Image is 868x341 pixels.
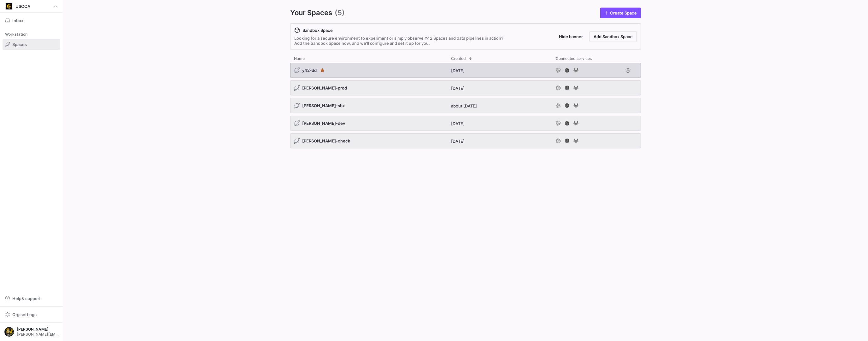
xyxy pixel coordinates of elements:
[17,332,59,337] span: [PERSON_NAME][EMAIL_ADDRESS][PERSON_NAME][DOMAIN_NAME]
[556,56,592,61] span: Connected services
[302,68,317,73] span: y42-dd
[451,86,465,91] span: [DATE]
[3,39,60,50] a: Spaces
[3,313,60,318] a: Org settings
[610,10,637,15] span: Create Space
[294,56,305,61] span: Name
[302,121,345,126] span: [PERSON_NAME]-dev
[12,296,41,301] span: Help & support
[12,18,23,23] span: Inbox
[290,80,641,98] div: Press SPACE to select this row.
[15,4,30,9] span: USCCA
[451,121,465,126] span: [DATE]
[12,312,37,317] span: Org settings
[3,15,60,26] button: Inbox
[335,8,345,18] span: (5)
[4,327,14,337] img: https://storage.googleapis.com/y42-prod-data-exchange/images/TkyYhdVHAhZk5dk8nd6xEeaFROCiqfTYinc7...
[3,293,60,304] button: Help& support
[6,3,12,9] img: https://storage.googleapis.com/y42-prod-data-exchange/images/uAsz27BndGEK0hZWDFeOjoxA7jCwgK9jE472...
[294,36,503,46] div: Looking for a secure environment to experiment or simply observe Y42 Spaces and data pipelines in...
[451,56,466,61] span: Created
[290,133,641,151] div: Press SPACE to select this row.
[302,28,333,33] span: Sandbox Space
[594,34,633,39] span: Add Sandbox Space
[290,63,641,80] div: Press SPACE to select this row.
[290,98,641,116] div: Press SPACE to select this row.
[3,309,60,320] button: Org settings
[451,103,477,108] span: about [DATE]
[302,103,345,108] span: [PERSON_NAME]-sbx
[555,31,587,42] button: Hide banner
[302,138,350,143] span: [PERSON_NAME]-check
[17,327,59,332] span: [PERSON_NAME]
[559,34,583,39] span: Hide banner
[302,85,347,90] span: [PERSON_NAME]-prod
[290,116,641,133] div: Press SPACE to select this row.
[290,8,332,18] span: Your Spaces
[600,8,641,18] a: Create Space
[451,68,465,73] span: [DATE]
[3,30,60,39] div: Workstation
[12,42,27,47] span: Spaces
[589,31,637,42] button: Add Sandbox Space
[3,325,60,338] button: https://storage.googleapis.com/y42-prod-data-exchange/images/TkyYhdVHAhZk5dk8nd6xEeaFROCiqfTYinc7...
[451,139,465,144] span: [DATE]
